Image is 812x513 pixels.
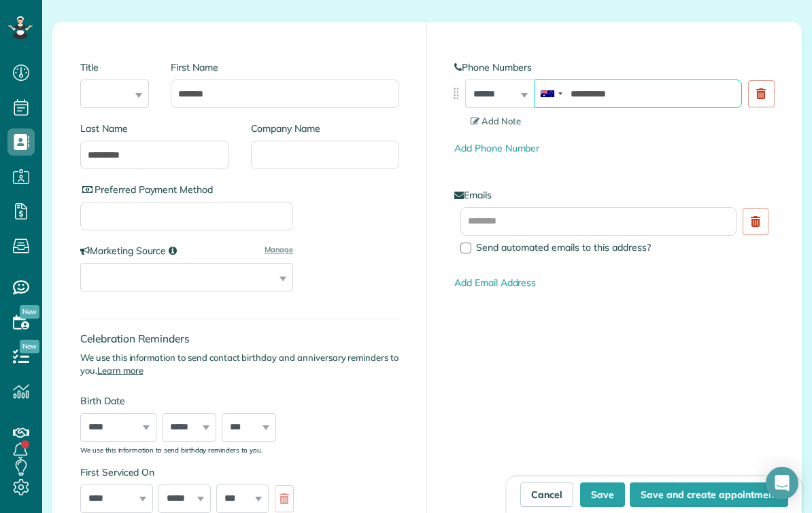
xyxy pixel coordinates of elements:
[171,60,399,74] label: First Name
[454,60,774,74] label: Phone Numbers
[520,482,573,507] a: Cancel
[630,482,788,507] button: Save and create appointment
[476,241,651,253] span: Send automated emails to this address?
[580,482,625,507] button: Save
[80,60,149,74] label: Title
[80,183,293,196] label: Preferred Payment Method
[80,244,293,258] label: Marketing Source
[20,340,39,353] span: New
[265,244,293,255] a: Manage
[80,333,399,344] h4: Celebration Reminders
[454,277,536,289] a: Add Email Address
[449,86,463,101] img: drag_indicator-119b368615184ecde3eda3c64c821f6cf29d3e2b97b89ee44bc31753036683e5.png
[80,351,399,377] p: We use this information to send contact birthday and anniversary reminders to you.
[454,142,539,154] a: Add Phone Number
[80,446,263,454] sub: We use this information to send birthday reminders to you.
[80,394,293,408] label: Birth Date
[454,188,774,202] label: Emails
[535,80,566,107] div: Australia: +61
[97,365,143,376] a: Learn more
[80,465,293,479] label: First Serviced On
[251,122,400,135] label: Company Name
[20,305,39,319] span: New
[471,116,521,126] span: Add Note
[766,467,798,499] div: Open Intercom Messenger
[80,122,229,135] label: Last Name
